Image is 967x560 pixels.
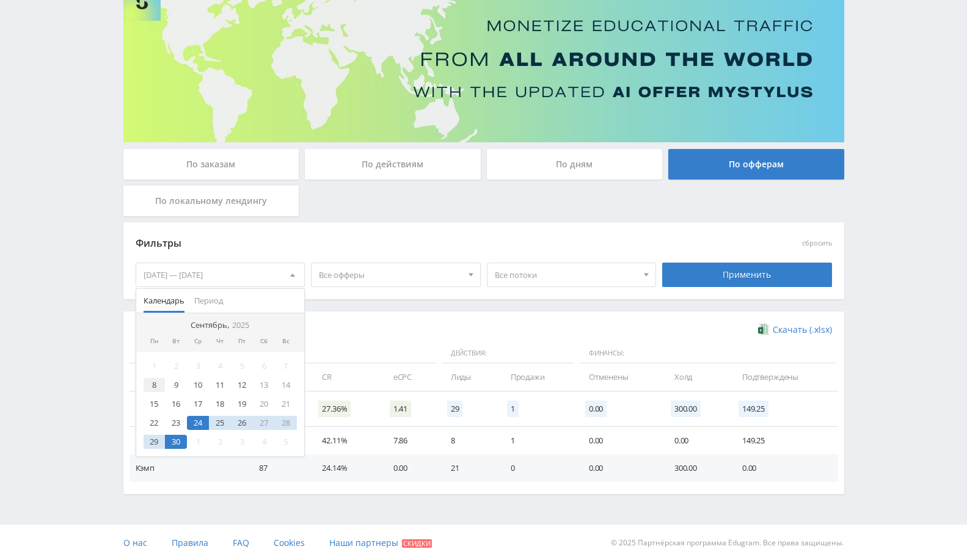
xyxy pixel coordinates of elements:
[187,338,209,345] div: Ср
[577,427,662,454] td: 0.00
[507,401,519,417] span: 1
[442,343,574,364] span: Действия:
[275,435,297,449] div: 5
[130,363,247,391] td: Дата
[439,427,498,454] td: 8
[439,363,498,391] td: Лиды
[577,454,662,482] td: 0.00
[274,537,305,548] span: Cookies
[136,263,305,286] div: [DATE] — [DATE]
[253,338,275,345] div: Сб
[231,416,253,430] div: 26
[498,454,577,482] td: 0
[123,149,299,180] div: По заказам
[187,435,209,449] div: 1
[172,537,208,548] span: Правила
[144,435,166,449] div: 29
[381,427,439,454] td: 7.86
[247,454,310,482] td: 87
[329,537,398,548] span: Наши партнеры
[275,416,297,430] div: 28
[447,401,463,417] span: 29
[253,416,275,430] div: 27
[585,401,607,417] span: 0.00
[253,435,275,449] div: 4
[144,289,184,313] span: Календарь
[739,401,768,417] span: 149.25
[231,397,253,411] div: 19
[310,427,381,454] td: 42.11%
[275,378,297,392] div: 14
[232,321,249,330] i: 2025
[209,397,231,411] div: 18
[275,338,297,345] div: Вс
[165,416,187,430] div: 23
[144,359,166,373] div: 1
[186,321,254,330] div: Сентябрь,
[144,397,166,411] div: 15
[381,454,439,482] td: 0.00
[123,186,299,216] div: По локальному лендингу
[231,378,253,392] div: 12
[231,435,253,449] div: 3
[319,263,462,286] span: Все офферы
[381,363,439,391] td: eCPC
[144,416,166,430] div: 22
[187,378,209,392] div: 10
[209,416,231,430] div: 25
[139,289,189,313] button: Календарь
[668,149,844,180] div: По офферам
[130,391,247,427] td: Итого:
[310,454,381,482] td: 24.14%
[165,338,187,345] div: Вт
[318,401,351,417] span: 27.36%
[209,435,231,449] div: 2
[136,235,657,253] div: Фильтры
[730,454,838,482] td: 0.00
[402,539,432,548] span: Скидки
[130,343,436,364] span: Данные:
[275,359,297,373] div: 7
[390,401,411,417] span: 1.41
[730,363,838,391] td: Подтверждены
[144,378,166,392] div: 8
[662,263,832,287] div: Применить
[130,454,247,482] td: Кэмп
[662,427,730,454] td: 0.00
[253,359,275,373] div: 6
[253,378,275,392] div: 13
[187,416,209,430] div: 24
[730,427,838,454] td: 149.25
[194,289,223,313] span: Период
[662,363,730,391] td: Холд
[209,359,231,373] div: 4
[253,397,275,411] div: 20
[189,289,228,313] button: Период
[439,454,498,482] td: 21
[233,537,249,548] span: FAQ
[498,363,577,391] td: Продажи
[123,537,147,548] span: О нас
[305,149,481,180] div: По действиям
[802,239,832,247] button: сбросить
[310,363,381,391] td: CR
[671,401,701,417] span: 300.00
[758,323,768,335] img: xlsx
[209,338,231,345] div: Чт
[165,397,187,411] div: 16
[577,363,662,391] td: Отменены
[144,338,166,345] div: Пн
[662,454,730,482] td: 300.00
[773,325,832,335] span: Скачать (.xlsx)
[165,435,187,449] div: 30
[580,343,835,364] span: Финансы:
[165,359,187,373] div: 2
[187,359,209,373] div: 3
[495,263,638,286] span: Все потоки
[165,378,187,392] div: 9
[758,324,831,336] a: Скачать (.xlsx)
[231,359,253,373] div: 5
[130,427,247,454] td: Study AI (RevShare)
[487,149,663,180] div: По дням
[275,397,297,411] div: 21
